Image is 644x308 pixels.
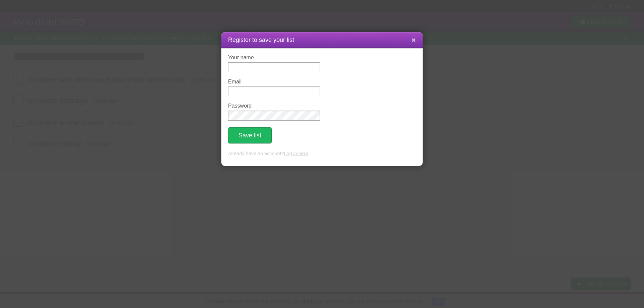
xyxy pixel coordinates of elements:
p: Already have an account? . [228,150,416,158]
button: Save list [228,127,272,143]
a: Log in here [284,151,308,156]
label: Your name [228,55,320,61]
h1: Register to save your list [228,36,416,45]
label: Password [228,103,320,109]
label: Email [228,79,320,85]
